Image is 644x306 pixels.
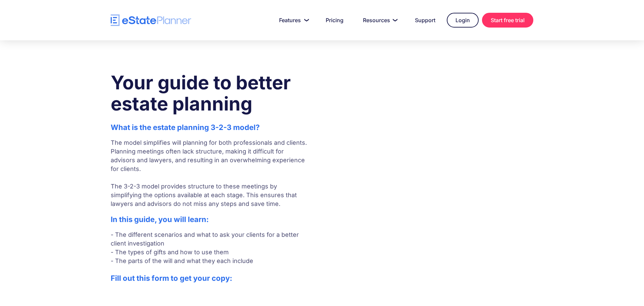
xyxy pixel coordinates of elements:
[447,13,479,28] a: Login
[111,230,309,265] p: - The different scenarios and what to ask your clients for a better client investigation - The ty...
[271,13,314,27] a: Features
[111,215,309,224] h2: In this guide, you will learn:
[111,138,309,208] p: The model simplifies will planning for both professionals and clients. Planning meetings often la...
[482,13,533,28] a: Start free trial
[318,13,352,27] a: Pricing
[111,71,291,115] strong: Your guide to better estate planning
[407,13,443,27] a: Support
[355,13,404,27] a: Resources
[111,274,309,282] h2: Fill out this form to get your copy:
[111,123,309,132] h2: What is the estate planning 3-2-3 model?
